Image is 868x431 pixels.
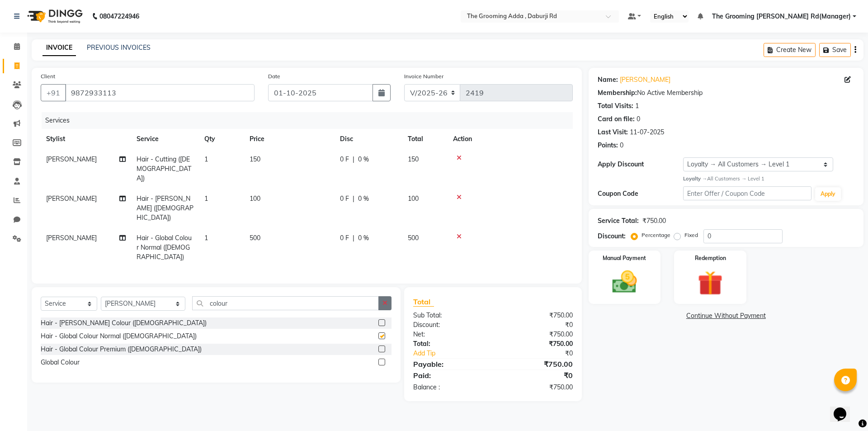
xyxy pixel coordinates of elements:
span: | [353,233,354,243]
strong: Loyalty → [683,175,707,182]
img: logo [23,4,85,29]
div: Points: [598,141,618,150]
div: 11-07-2025 [630,128,664,137]
div: ₹0 [493,320,579,330]
div: Paid: [406,370,493,381]
span: 0 F [340,155,349,164]
span: | [353,155,354,164]
label: Client [41,72,55,81]
span: 0 % [358,233,369,243]
span: 500 [250,234,260,242]
div: Card on file: [598,114,635,124]
div: ₹0 [507,349,579,358]
span: [PERSON_NAME] [46,194,97,203]
span: | [353,194,354,204]
div: Payable: [406,359,493,369]
div: Coupon Code [598,189,683,199]
div: Hair - Global Colour Premium ([DEMOGRAPHIC_DATA]) [41,345,202,354]
input: Search by Name/Mobile/Email/Code [65,84,255,101]
div: Total: [406,339,493,349]
div: Apply Discount [598,160,683,169]
th: Total [402,129,448,149]
label: Fixed [684,231,698,239]
span: [PERSON_NAME] [46,155,97,163]
div: No Active Membership [598,88,854,98]
a: INVOICE [42,40,76,56]
span: 0 % [358,194,369,204]
a: [PERSON_NAME] [620,75,670,85]
th: Action [448,129,573,149]
b: 08047224946 [99,4,139,29]
label: Manual Payment [603,254,646,262]
div: ₹750.00 [493,311,579,320]
a: PREVIOUS INVOICES [87,43,151,52]
span: 0 F [340,233,349,243]
div: Service Total: [598,216,639,226]
div: Sub Total: [406,311,493,320]
span: Total [413,297,434,307]
div: Total Visits: [598,101,633,111]
iframe: chat widget [830,395,859,422]
button: Apply [815,187,841,201]
span: Hair - [PERSON_NAME] ([DEMOGRAPHIC_DATA]) [137,194,193,222]
span: 1 [204,234,208,242]
div: ₹750.00 [493,359,579,369]
span: [PERSON_NAME] [46,234,97,242]
div: 1 [635,101,639,111]
span: Hair - Cutting ([DEMOGRAPHIC_DATA]) [137,155,191,182]
span: The Grooming [PERSON_NAME] Rd(Manager) [712,12,851,21]
label: Invoice Number [404,72,443,81]
img: _gift.svg [690,268,731,299]
div: ₹0 [493,370,579,381]
span: 0 F [340,194,349,204]
div: Global Colour [41,358,80,367]
span: 0 % [358,155,369,164]
div: Net: [406,330,493,339]
div: Hair - [PERSON_NAME] Colour ([DEMOGRAPHIC_DATA]) [41,318,207,328]
button: Create New [764,43,816,57]
label: Date [268,72,280,81]
label: Redemption [695,254,726,262]
th: Price [244,129,335,149]
div: Hair - Global Colour Normal ([DEMOGRAPHIC_DATA]) [41,332,197,341]
span: 1 [204,155,208,163]
div: Services [42,112,580,129]
label: Percentage [642,231,670,239]
div: 0 [637,114,640,124]
img: _cash.svg [604,268,645,297]
span: 500 [408,234,419,242]
span: 150 [250,155,260,163]
div: ₹750.00 [642,216,666,226]
div: All Customers → Level 1 [683,175,854,183]
a: Add Tip [406,349,507,358]
span: 100 [250,194,260,203]
div: 0 [620,141,623,150]
div: Discount: [406,320,493,330]
div: ₹750.00 [493,383,579,392]
th: Service [131,129,199,149]
span: 100 [408,194,419,203]
button: Save [819,43,851,57]
a: Continue Without Payment [590,311,862,321]
input: Enter Offer / Coupon Code [683,186,811,200]
div: Last Visit: [598,128,628,137]
div: Membership: [598,88,637,98]
th: Disc [335,129,402,149]
button: +91 [41,84,66,101]
span: 150 [408,155,419,163]
div: ₹750.00 [493,339,579,349]
div: Discount: [598,232,626,241]
div: Name: [598,75,618,85]
th: Qty [199,129,244,149]
div: ₹750.00 [493,330,579,339]
input: Search or Scan [192,296,379,310]
div: Balance : [406,383,493,392]
span: 1 [204,194,208,203]
th: Stylist [41,129,131,149]
span: Hair - Global Colour Normal ([DEMOGRAPHIC_DATA]) [137,234,192,261]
